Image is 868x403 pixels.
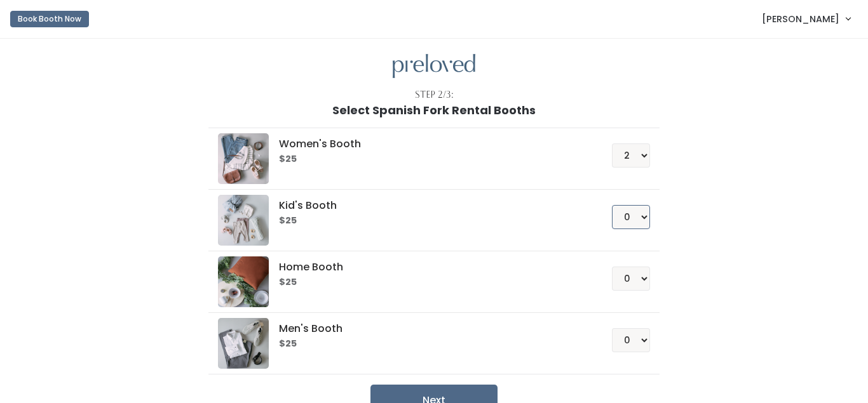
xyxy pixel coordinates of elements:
[279,261,581,273] h5: Home Booth
[279,323,581,334] h5: Men's Booth
[279,277,581,287] h6: $25
[279,200,581,211] h5: Kid's Booth
[762,12,839,26] span: [PERSON_NAME]
[415,88,454,102] div: Step 2/3:
[218,318,269,369] img: preloved logo
[332,104,536,117] h1: Select Spanish Fork Rental Booths
[279,339,581,349] h6: $25
[393,54,475,79] img: preloved logo
[218,256,269,307] img: preloved logo
[279,138,581,150] h5: Women's Booth
[10,11,89,27] button: Book Booth Now
[279,216,581,226] h6: $25
[218,133,269,184] img: preloved logo
[218,195,269,246] img: preloved logo
[749,5,863,32] a: [PERSON_NAME]
[279,154,581,164] h6: $25
[10,5,89,33] a: Book Booth Now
